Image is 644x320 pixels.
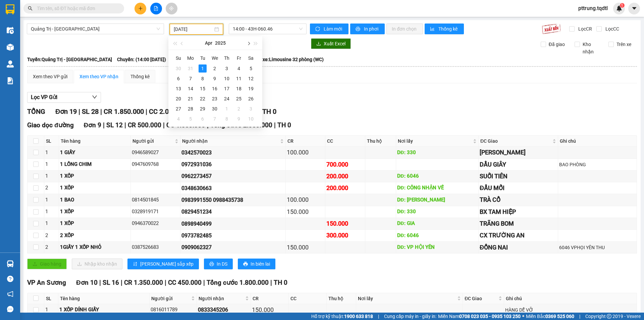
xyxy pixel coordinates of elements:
[45,243,58,252] div: 2
[235,115,243,123] div: 9
[620,3,625,8] sup: 1
[235,75,243,83] div: 11
[151,295,190,302] span: Người gửi
[247,75,255,83] div: 12
[166,121,205,129] span: CC 1.550.000
[326,183,364,193] div: 200.000
[79,73,118,80] div: Xem theo VP nhận
[425,24,464,34] button: bar-chartThống kê
[55,107,77,116] span: Đơn 19
[384,313,436,320] span: Cung cấp máy in - giấy in:
[397,232,477,240] div: DĐ: 6046
[181,231,284,240] div: 0973782485
[223,85,231,93] div: 17
[614,41,634,48] span: Trên xe
[7,44,14,51] img: warehouse-icon
[364,25,379,33] span: In phơi
[573,4,613,12] span: pttrung.tqdtl
[163,121,165,129] span: |
[181,184,284,192] div: 0348630663
[211,105,219,113] div: 30
[287,207,324,217] div: 150.000
[247,85,255,93] div: 19
[238,259,275,269] button: printerIn biên lai
[546,41,568,48] span: Đã giao
[58,293,150,304] th: Tên hàng
[100,107,102,116] span: |
[233,104,245,114] td: 2025-05-02
[60,161,129,169] div: 1 LỒNG CHIM
[181,196,284,204] div: 0983991550 0988435738
[397,172,477,180] div: DĐ: 6046
[233,74,245,84] td: 2025-04-11
[172,84,184,94] td: 2025-04-13
[504,293,637,304] th: Ghi chú
[59,306,148,314] div: 1 XỐP DÍNH GIẤY
[245,114,257,124] td: 2025-05-10
[505,306,636,314] div: HÀNG DỄ VỠ
[172,114,184,124] td: 2025-05-04
[438,313,521,320] span: Miền Nam
[397,149,477,157] div: DĐ: 330
[181,220,284,228] div: 0898940499
[130,73,150,80] div: Thống kê
[31,24,160,34] span: Quảng Trị - Sài Gòn
[181,160,284,169] div: 0972931036
[209,262,214,267] span: printer
[580,41,603,55] span: Kho nhận
[59,136,131,147] th: Tên hàng
[221,104,233,114] td: 2025-05-01
[132,208,179,216] div: 0328919171
[27,57,112,62] b: Tuyến: Quảng Trị - [GEOGRAPHIC_DATA]
[235,95,243,103] div: 25
[480,243,557,252] div: ĐỒNG NAI
[459,314,521,319] strong: 0708 023 035 - 0935 103 250
[311,38,351,49] button: downloadXuất Excel
[7,260,14,267] img: warehouse-icon
[27,92,101,103] button: Lọc VP Gửi
[480,137,551,145] span: ĐC Giao
[326,219,364,228] div: 150.000
[7,306,13,312] span: message
[199,115,207,123] div: 6
[169,6,174,11] span: aim
[386,24,423,34] button: In đơn chọn
[165,279,166,286] span: |
[7,276,13,282] span: question-circle
[203,279,205,286] span: |
[344,314,373,319] strong: 1900 633 818
[480,183,557,193] div: ĐẦU MỐI
[135,3,146,14] button: plus
[132,220,179,228] div: 0946370022
[209,74,221,84] td: 2025-04-09
[251,293,289,304] th: CR
[326,160,364,169] div: 700.000
[480,231,557,240] div: CX TRƯỜNG AN
[60,220,129,228] div: 1 XỐP
[172,53,184,63] th: Su
[186,115,195,123] div: 5
[31,93,57,101] span: Lọc VP Gửi
[60,232,129,240] div: 2 XỐP
[45,220,58,228] div: 1
[84,121,102,129] span: Đơn 9
[251,260,270,268] span: In biên lai
[215,36,226,50] button: 2025
[365,136,396,147] th: Thu hộ
[186,64,195,73] div: 31
[209,53,221,63] th: We
[184,63,197,74] td: 2025-03-31
[172,94,184,104] td: 2025-04-20
[378,313,379,320] span: |
[245,53,257,63] th: Sa
[287,243,324,252] div: 150.000
[184,74,197,84] td: 2025-04-07
[199,295,244,302] span: Người nhận
[186,75,195,83] div: 7
[28,6,33,11] span: search
[221,63,233,74] td: 2025-04-03
[45,172,58,180] div: 1
[247,64,255,73] div: 5
[522,315,524,318] span: ⚪️
[356,27,361,32] span: printer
